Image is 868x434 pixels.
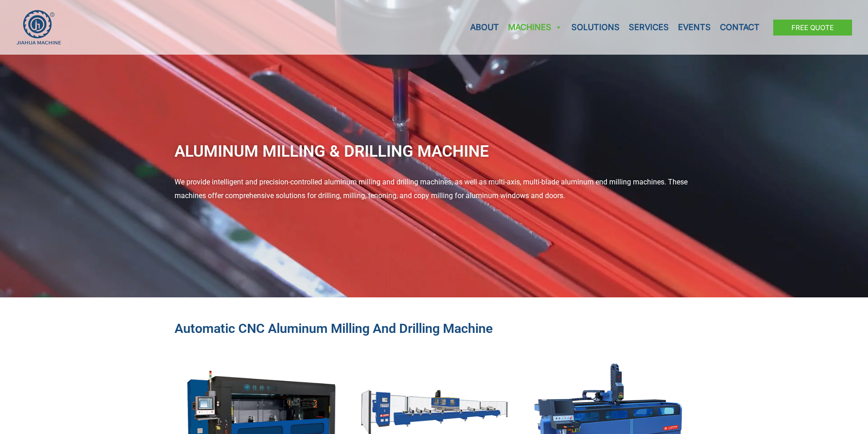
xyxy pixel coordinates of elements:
[16,10,62,45] img: JH Aluminium Window & Door Processing Machines
[175,137,694,166] h1: Aluminum Milling & Drilling Machine
[175,320,694,337] h2: Automatic CNC Aluminum Milling and Drilling Machine
[773,20,852,36] a: Free Quote
[175,175,694,202] p: We provide intelligent and precision-controlled aluminum milling and drilling machines, as well a...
